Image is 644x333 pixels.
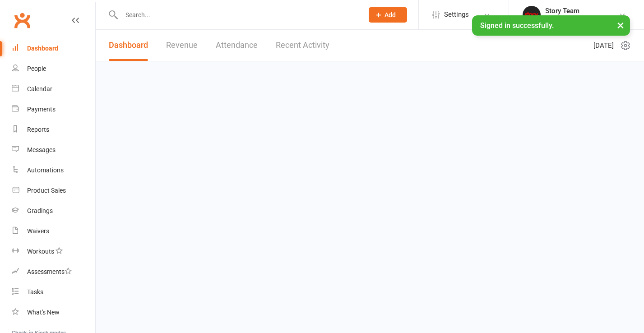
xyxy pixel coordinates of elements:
[523,6,541,24] img: thumb_image1751589760.png
[27,207,53,214] div: Gradings
[545,15,610,23] div: Story [PERSON_NAME]
[12,59,95,79] a: People
[369,7,407,23] button: Add
[12,221,95,241] a: Waivers
[27,248,54,255] div: Workouts
[27,309,60,316] div: What's New
[27,85,52,92] div: Calendar
[27,166,64,174] div: Automations
[11,9,33,32] a: Clubworx
[12,241,95,262] a: Workouts
[27,126,49,133] div: Reports
[27,187,66,194] div: Product Sales
[12,201,95,221] a: Gradings
[27,288,43,296] div: Tasks
[12,38,95,59] a: Dashboard
[27,45,58,52] div: Dashboard
[12,282,95,302] a: Tasks
[12,79,95,99] a: Calendar
[593,40,614,51] span: [DATE]
[480,21,554,30] span: Signed in successfully.
[12,262,95,282] a: Assessments
[109,30,148,61] a: Dashboard
[166,30,198,61] a: Revenue
[12,120,95,140] a: Reports
[12,302,95,323] a: What's New
[12,140,95,160] a: Messages
[612,15,629,35] button: ×
[276,30,329,61] a: Recent Activity
[27,146,56,153] div: Messages
[216,30,258,61] a: Attendance
[12,180,95,201] a: Product Sales
[119,9,357,21] input: Search...
[27,268,72,275] div: Assessments
[545,7,610,15] div: Story Team
[444,5,469,25] span: Settings
[385,11,396,18] span: Add
[12,160,95,180] a: Automations
[27,65,46,72] div: People
[27,106,56,113] div: Payments
[12,99,95,120] a: Payments
[27,227,49,235] div: Waivers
